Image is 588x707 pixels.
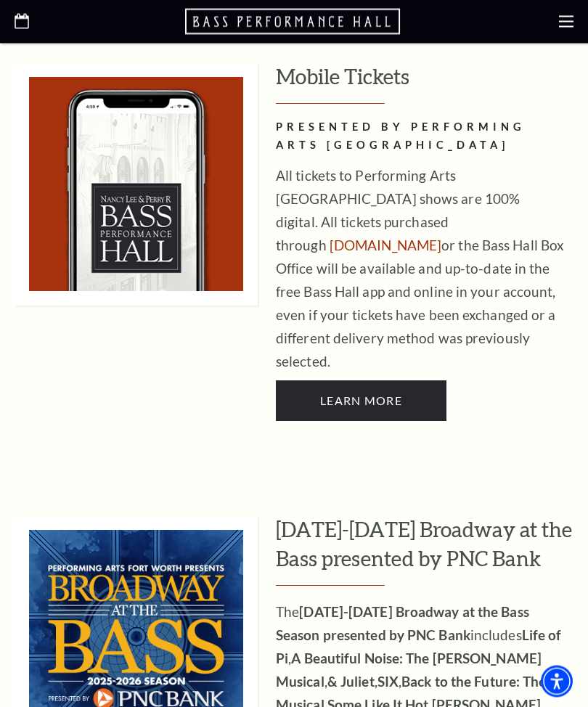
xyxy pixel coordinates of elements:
span: Learn More [320,394,402,408]
strong: presented by PNC Bank [323,627,470,644]
h3: [DATE]-[DATE] Broadway at the Bass presented by PNC Bank [276,516,573,587]
strong: & Juliet [327,674,375,690]
a: Open this option [15,14,29,30]
a: Open this option [185,7,403,36]
strong: A Beautiful Noise: The [PERSON_NAME] Musical [276,650,542,690]
p: All tickets to Performing Arts [GEOGRAPHIC_DATA] shows are 100% digital. All tickets purchased th... [276,165,573,374]
a: [DOMAIN_NAME] [330,237,441,254]
div: Accessibility Menu [541,666,573,698]
h2: PRESENTED BY PERFORMING ARTS [GEOGRAPHIC_DATA] [276,119,573,155]
a: Learn More PRESENTED BY PERFORMING ARTS FORT WORTH [276,381,446,422]
strong: [DATE]-[DATE] Broadway at the Bass Season [276,604,529,644]
strong: SIX [377,674,399,690]
span: or the Bass Hall Box Office will be available and up-to-date in the free Bass Hall app and online... [276,237,564,370]
img: Mobile Tickets [15,63,258,306]
h3: Mobile Tickets [276,63,573,105]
